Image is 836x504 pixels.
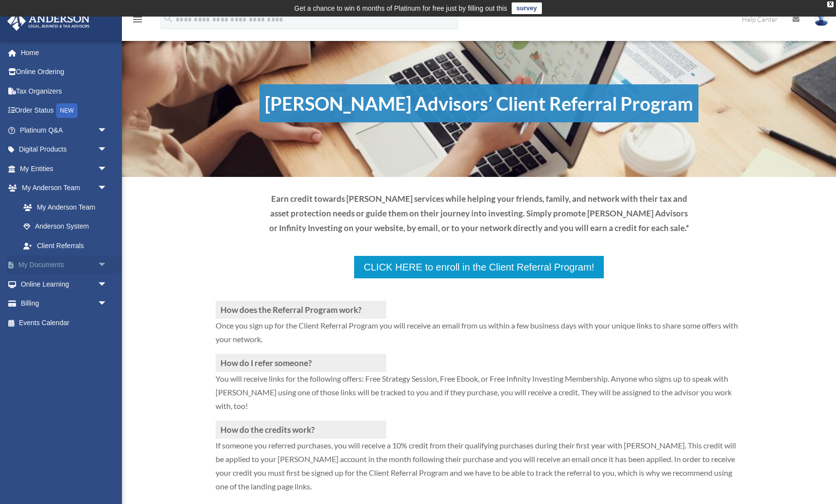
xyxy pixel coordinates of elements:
[98,120,117,140] span: arrow_drop_down
[814,12,829,26] img: User Pic
[7,274,122,294] a: Online Learningarrow_drop_down
[216,319,742,354] p: Once you sign up for the Client Referral Program you will receive an email from us within a few b...
[7,101,122,121] a: Order StatusNEW
[132,14,143,25] i: menu
[98,255,117,275] span: arrow_drop_down
[98,294,117,314] span: arrow_drop_down
[7,62,122,82] a: Online Ordering
[7,178,122,198] a: My Anderson Teamarrow_drop_down
[268,192,690,235] p: Earn credit towards [PERSON_NAME] services while helping your friends, family, and network with t...
[827,1,834,7] div: close
[216,439,742,501] p: If someone you referred purchases, you will receive a 10% credit from their qualifying purchases ...
[512,2,542,14] a: survey
[56,103,78,118] div: NEW
[7,255,122,275] a: My Documentsarrow_drop_down
[98,159,117,179] span: arrow_drop_down
[98,178,117,198] span: arrow_drop_down
[14,236,117,255] a: Client Referrals
[353,255,605,279] a: CLICK HERE to enroll in the Client Referral Program!
[7,120,122,140] a: Platinum Q&Aarrow_drop_down
[7,159,122,178] a: My Entitiesarrow_drop_down
[216,421,386,439] h3: How do the credits work?
[216,354,386,372] h3: How do I refer someone?
[294,2,507,14] div: Get a chance to win 6 months of Platinum for free just by filling out this
[163,13,174,24] i: search
[216,301,386,319] h3: How does the Referral Program work?
[7,313,122,332] a: Events Calendar
[7,81,122,101] a: Tax Organizers
[98,140,117,160] span: arrow_drop_down
[4,12,93,31] img: Anderson Advisors Platinum Portal
[14,197,122,217] a: My Anderson Team
[14,217,122,236] a: Anderson System
[216,372,742,421] p: You will receive links for the following offers: Free Strategy Session, Free Ebook, or Free Infin...
[7,140,122,159] a: Digital Productsarrow_drop_down
[98,274,117,294] span: arrow_drop_down
[7,294,122,313] a: Billingarrow_drop_down
[132,17,143,25] a: menu
[7,43,122,62] a: Home
[259,84,698,122] h1: [PERSON_NAME] Advisors’ Client Referral Program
